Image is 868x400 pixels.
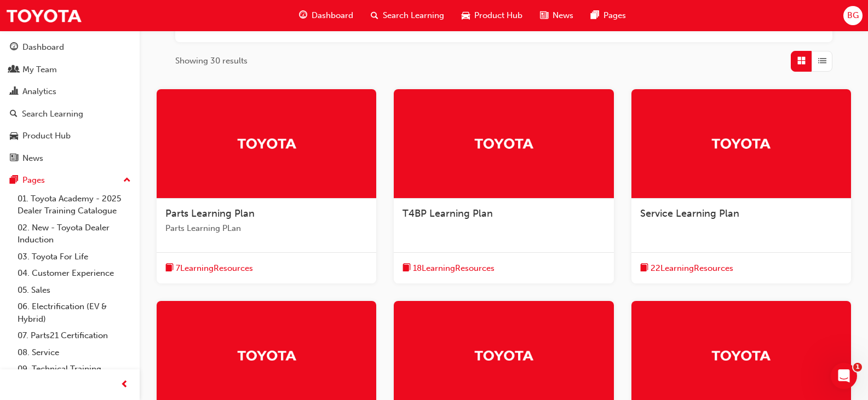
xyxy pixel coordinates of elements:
span: news-icon [540,9,548,22]
div: Analytics [22,85,56,98]
img: Trak [237,346,297,365]
span: T4BP Learning Plan [403,207,493,219]
span: people-icon [10,65,18,75]
a: 07. Parts21 Certification [13,327,135,344]
span: BG [847,9,859,22]
a: Dashboard [4,37,135,57]
span: 1 [853,363,862,372]
span: Showing 30 results [175,55,248,67]
a: 05. Sales [13,282,135,299]
button: DashboardMy TeamAnalyticsSearch LearningProduct HubNews [4,35,135,170]
div: Search Learning [22,108,83,120]
span: search-icon [10,109,18,119]
a: Search Learning [4,104,135,124]
a: TrakT4BP Learning Planbook-icon18LearningResources [394,89,613,284]
span: car-icon [462,9,470,22]
span: guage-icon [10,43,18,53]
span: search-icon [371,9,378,22]
a: News [4,148,135,169]
a: TrakParts Learning PlanParts Learning PLanbook-icon7LearningResources [157,89,376,284]
a: 04. Customer Experience [13,265,135,282]
img: Trak [474,346,534,365]
a: 02. New - Toyota Dealer Induction [13,219,135,248]
span: car-icon [10,131,18,141]
span: news-icon [10,154,18,164]
a: 03. Toyota For Life [13,248,135,265]
a: Product Hub [4,126,135,146]
span: pages-icon [591,9,599,22]
span: pages-icon [10,176,18,185]
a: 01. Toyota Academy - 2025 Dealer Training Catalogue [13,190,135,219]
span: up-icon [123,173,131,188]
div: News [22,152,43,165]
span: chart-icon [10,87,18,97]
a: 08. Service [13,344,135,361]
span: prev-icon [120,378,129,392]
span: book-icon [403,262,411,275]
span: News [553,9,573,22]
span: Search Learning [383,9,444,22]
button: Pages [4,170,135,190]
a: guage-iconDashboard [290,4,362,27]
span: Product Hub [474,9,522,22]
span: book-icon [640,262,648,275]
span: 7 Learning Resources [176,262,253,275]
span: 18 Learning Resources [413,262,495,275]
span: List [818,55,826,67]
button: book-icon18LearningResources [403,262,495,275]
img: Trak [711,134,771,153]
a: pages-iconPages [582,4,635,27]
img: Trak [711,346,771,365]
button: BG [843,6,863,25]
div: My Team [22,63,57,76]
a: car-iconProduct Hub [453,4,531,27]
div: Product Hub [22,130,71,142]
span: Parts Learning Plan [165,207,255,219]
button: book-icon7LearningResources [165,262,253,275]
div: Pages [22,174,45,187]
a: 06. Electrification (EV & Hybrid) [13,298,135,327]
a: TrakService Learning Planbook-icon22LearningResources [631,89,851,284]
img: Trak [5,3,82,28]
span: Parts Learning PLan [165,222,367,235]
a: 09. Technical Training [13,361,135,378]
img: Trak [474,134,534,153]
span: Service Learning Plan [640,207,739,219]
span: book-icon [165,262,174,275]
a: news-iconNews [531,4,582,27]
a: My Team [4,60,135,80]
a: Analytics [4,82,135,102]
iframe: Intercom live chat [831,363,857,389]
button: book-icon22LearningResources [640,262,733,275]
span: Pages [603,9,626,22]
span: 22 Learning Resources [651,262,733,275]
span: Grid [797,55,806,67]
div: Dashboard [22,41,64,54]
span: Dashboard [312,9,353,22]
a: search-iconSearch Learning [362,4,453,27]
span: guage-icon [299,9,307,22]
img: Trak [237,134,297,153]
